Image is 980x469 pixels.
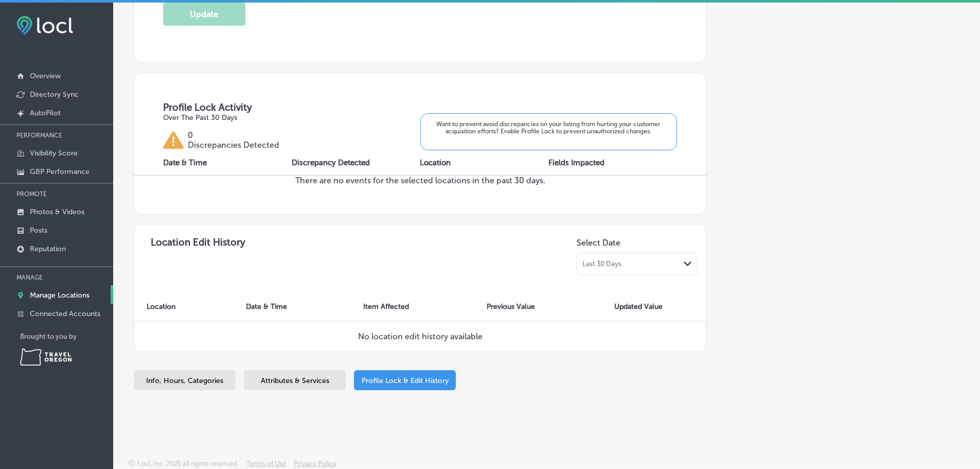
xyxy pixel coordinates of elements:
[602,292,706,321] th: Updated Value
[16,16,73,35] img: fda3e92497d09a02dc62c9cd864e3231.png
[474,292,602,321] th: Previous Value
[188,140,279,150] p: Discrepancies Detected
[163,113,279,122] p: Over The Past 30 Days
[137,460,239,467] p: Locl, Inc. 2025 all rights reserved.
[134,292,234,321] th: Location
[30,309,100,318] p: Connected Accounts
[30,167,90,176] p: GBP Performance
[582,260,621,268] span: Last 30 Days
[134,321,706,352] p: No location edit history available
[163,158,207,167] p: Date & Time
[30,226,47,235] p: Posts
[20,333,113,340] p: Brought to you by
[548,158,604,167] p: Fields Impacted
[423,120,674,135] p: Want to prevent avoid discrepancies on your listing from hurting your customer acquisition effort...
[30,149,78,158] p: Visibility Score
[30,207,84,216] p: Photos & Videos
[234,292,351,321] th: Date & Time
[142,236,245,248] h3: Location Edit History
[577,238,620,248] label: Select Date
[351,292,474,321] th: Item Affected
[30,90,79,99] p: Directory Sync
[134,176,706,185] p: There are no events for the selected locations in the past 30 days.
[188,130,279,140] p: 0
[163,3,245,26] button: Update
[30,245,66,253] p: Reputation
[420,158,451,167] p: Location
[20,349,72,366] img: Travel Oregon
[30,109,61,117] p: AutoPilot
[292,158,370,167] p: Discrepancy Detected
[30,291,90,300] p: Manage Locations
[362,376,449,385] span: Profile Lock & Edit History
[163,101,678,113] h3: Profile Lock Activity
[30,72,61,80] p: Overview
[146,376,223,385] span: Info, Hours, Categories
[261,376,329,385] span: Attributes & Services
